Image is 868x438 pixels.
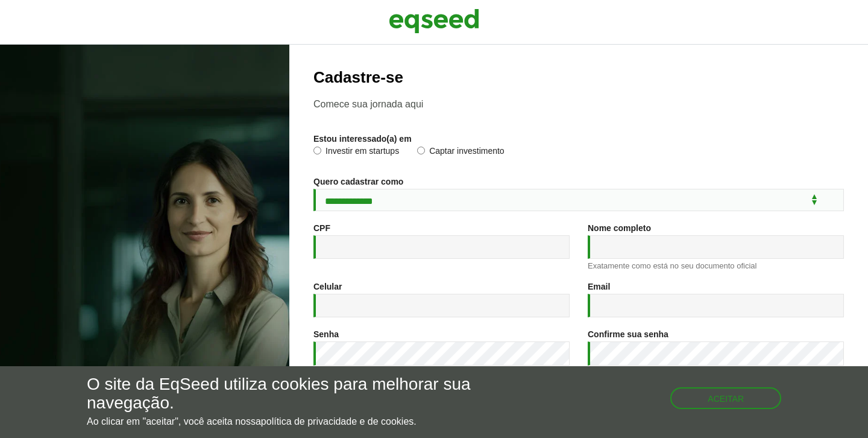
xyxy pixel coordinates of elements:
[389,6,479,36] img: EqSeed Logo
[313,224,330,232] label: CPF
[313,69,844,86] h2: Cadastre-se
[313,330,339,338] label: Senha
[313,135,412,143] label: Estou interessado(a) em
[313,147,321,154] input: Investir em startups
[588,224,651,232] label: Nome completo
[670,387,781,409] button: Aceitar
[87,375,503,413] h5: O site da EqSeed utiliza cookies para melhorar sua navegação.
[313,177,403,186] label: Quero cadastrar como
[417,147,505,159] label: Captar investimento
[313,98,844,110] p: Comece sua jornada aqui
[261,417,414,427] a: política de privacidade e de cookies
[417,147,425,154] input: Captar investimento
[87,416,503,427] p: Ao clicar em "aceitar", você aceita nossa .
[313,147,399,159] label: Investir em startups
[588,330,668,338] label: Confirme sua senha
[588,282,610,291] label: Email
[588,262,844,270] div: Exatamente como está no seu documento oficial
[313,282,342,291] label: Celular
